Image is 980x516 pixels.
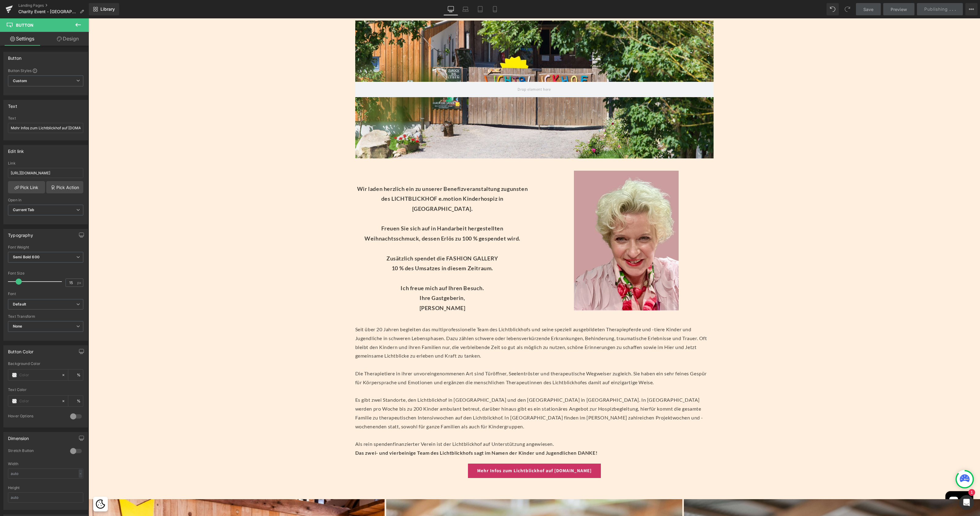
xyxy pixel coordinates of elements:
[8,432,29,441] div: Dimension
[8,346,33,354] div: Button Color
[267,165,441,245] p: Wir laden herzlich ein zu unserer Benefizveranstaltung zugunsten des LICHTBLICKHOF e.motion Kinde...
[965,3,978,15] button: More
[379,445,512,460] a: Mehr Infos zum Lichtblickhof auf [DOMAIN_NAME]
[8,486,83,490] div: Height
[8,161,83,165] div: Link
[5,478,19,493] div: Cookie-Richtlinie
[8,229,33,238] div: Typography
[13,207,35,212] b: Current Tab
[488,3,502,15] a: Mobile
[267,351,625,369] p: Die Therapietiere in ihrer unvoreingenommenen Art sind Türöffner, Seelentröster und therapeutisch...
[8,68,83,73] div: Button Styles
[267,265,441,285] p: Ich freue mich auf Ihren Besuch. Ihre Gastgeberin,
[8,116,83,120] div: Text
[267,285,441,294] p: [PERSON_NAME]
[443,3,458,15] a: Desktop
[267,245,441,255] p: 10 % des Umsatzes in diesem Zeitraum.
[13,78,27,84] b: Custom
[8,414,64,420] div: Hover Options
[883,3,914,15] a: Preview
[18,3,89,8] a: Landing Pages
[959,495,974,510] div: Open Intercom Messenger
[8,245,83,249] div: Font Weight
[8,492,83,503] input: auto
[8,168,83,178] input: https://your-shop.myshopify.com
[16,23,33,28] span: Button
[267,377,625,412] p: Es gibt zwei Standorte, den Lichtblickhof in [GEOGRAPHIC_DATA] und den [GEOGRAPHIC_DATA] in [GEOG...
[18,9,77,14] span: Charity Event - [GEOGRAPHIC_DATA]
[8,314,83,319] div: Text Transform
[458,3,473,15] a: Laptop
[267,421,625,430] p: Als rein spendenfinanzierter Verein ist der Lichtblickhof auf Unterstützung angewiesen.
[13,255,40,259] b: Semi Bold 600
[13,302,26,307] i: Default
[267,307,625,342] p: Seit über 20 Jahren begleiten das multiprofessionelle Team des Lichtblickhofs und seine speziell ...
[19,398,58,404] input: Color
[100,6,115,12] span: Library
[8,198,83,202] div: Open in
[8,292,83,296] div: Font
[841,3,854,15] button: Redo
[8,362,83,366] div: Background Color
[89,3,119,15] a: New Library
[8,181,45,193] a: Pick Link
[46,32,90,46] a: Design
[8,145,24,154] div: Edit link
[827,3,839,15] button: Undo
[267,431,509,437] span: Das zwei- und vierbeinige Team des Lichtblickhofs sagt im Namen der Kinder und Jugendlichen DANKE!
[46,181,83,193] a: Pick Action
[863,6,873,13] span: Save
[8,52,21,61] div: Button
[8,271,83,275] div: Font Size
[8,100,17,109] div: Text
[473,3,488,15] a: Tablet
[79,469,82,478] div: -
[77,281,82,285] span: px
[68,396,83,406] div: %
[7,481,17,490] img: Cookie-Richtlinie
[19,372,58,378] input: Color
[8,388,83,392] div: Text Color
[891,6,907,13] span: Preview
[8,462,83,466] div: Width
[6,480,17,491] button: Cookie-Richtlinie
[68,370,83,380] div: %
[8,469,83,479] input: auto
[8,448,64,455] div: Stretch Button
[13,324,22,328] b: None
